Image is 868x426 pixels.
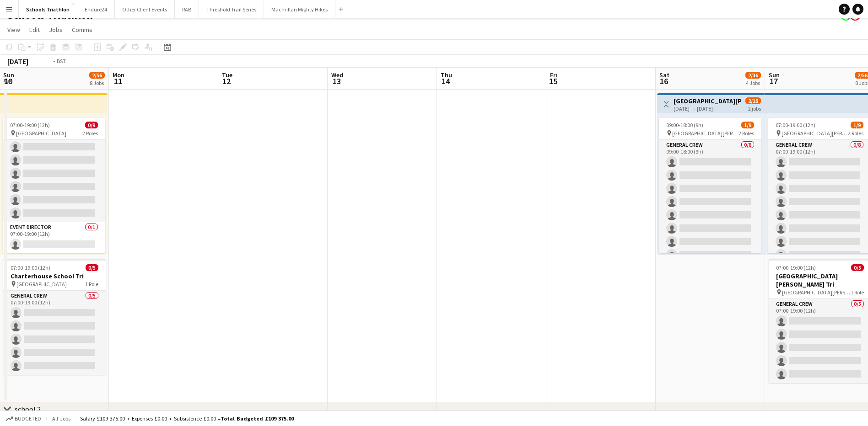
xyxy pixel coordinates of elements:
span: Edit [29,26,40,34]
a: Comms [68,24,96,36]
div: BST [57,58,66,64]
span: Comms [72,26,92,34]
div: [DATE] [7,57,28,66]
span: All jobs [50,415,72,422]
button: Other Client Events [115,0,175,18]
button: Endure24 [77,0,115,18]
span: Budgeted [15,415,41,422]
span: Total Budgeted £109 375.00 [221,415,294,422]
button: Threshold Trail Series [199,0,264,18]
div: Salary £109 375.00 + Expenses £0.00 + Subsistence £0.00 = [80,415,294,422]
span: View [7,26,20,34]
button: RAB [175,0,199,18]
button: Budgeted [5,414,43,424]
a: Jobs [45,24,66,36]
button: Macmillan Mighty Hikes [264,0,335,18]
span: Jobs [49,26,63,34]
button: Schools Triathlon [19,0,77,18]
a: View [4,24,24,36]
div: school 2 [15,405,41,414]
a: Edit [26,24,43,36]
